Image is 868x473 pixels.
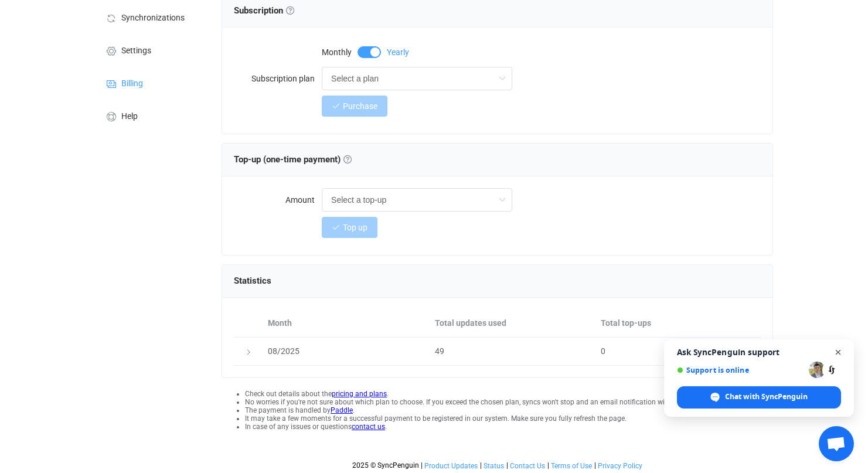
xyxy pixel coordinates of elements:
[510,462,545,470] span: Contact Us
[597,462,643,470] a: Privacy Policy
[352,423,385,431] a: contact us
[677,366,805,375] span: Support is online
[322,48,352,56] span: Monthly
[424,462,478,470] a: Product Updates
[234,5,294,16] span: Subscription
[424,462,478,470] span: Product Updates
[332,390,387,398] a: pricing and plans
[262,317,429,330] div: Month
[322,96,387,117] button: Purchase
[262,345,429,358] div: 08/2025
[343,101,377,111] span: Purchase
[234,188,322,212] label: Amount
[245,423,773,431] li: In case of any issues or questions .
[234,67,322,90] label: Subscription plan
[93,33,210,66] a: Settings
[245,406,773,414] li: The payment is handled by .
[550,462,593,470] a: Terms of Use
[322,188,512,212] input: Select a top-up
[429,317,595,330] div: Total updates used
[594,461,596,469] span: |
[93,99,210,132] a: Help
[343,223,367,232] span: Top up
[483,462,505,470] a: Status
[551,462,592,470] span: Terms of Use
[93,66,210,99] a: Billing
[121,46,151,56] span: Settings
[677,348,841,357] span: Ask SyncPenguin support
[429,345,595,358] div: 49
[819,426,854,461] a: Open chat
[121,13,185,23] span: Synchronizations
[421,461,423,469] span: |
[121,79,143,89] span: Billing
[93,1,210,33] a: Synchronizations
[245,414,773,423] li: It may take a few moments for a successful payment to be registered in our system. Make sure you ...
[121,112,138,121] span: Help
[484,462,504,470] span: Status
[595,345,761,358] div: 0
[595,317,761,330] div: Total top-ups
[322,217,377,238] button: Top up
[506,461,508,469] span: |
[677,386,841,409] span: Chat with SyncPenguin
[322,67,512,90] input: Select a plan
[509,462,546,470] a: Contact Us
[331,406,353,414] a: Paddle
[387,48,409,56] span: Yearly
[245,390,773,398] li: Check out details about the .
[598,462,642,470] span: Privacy Policy
[480,461,482,469] span: |
[234,154,352,165] span: Top-up (one-time payment)
[234,275,271,286] span: Statistics
[245,398,773,406] li: No worries if you're not sure about which plan to choose. If you exceed the chosen plan, syncs wo...
[725,392,808,402] span: Chat with SyncPenguin
[352,461,419,469] span: 2025 © SyncPenguin
[547,461,549,469] span: |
